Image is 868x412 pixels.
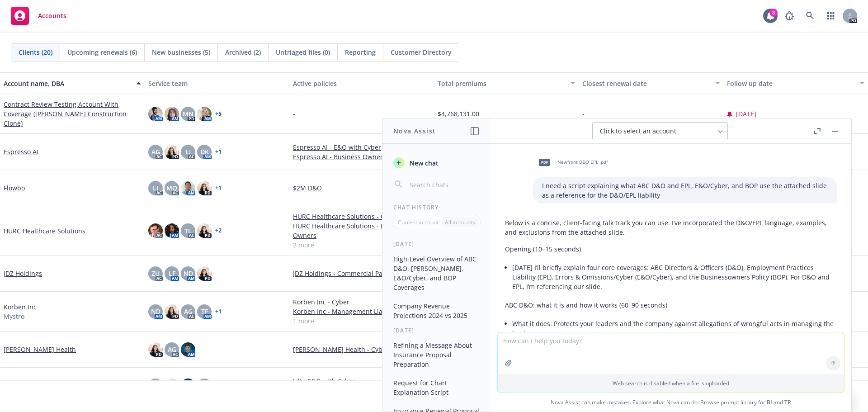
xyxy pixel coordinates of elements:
[592,122,728,140] button: Click to select an account
[145,72,289,94] button: Service team
[512,317,837,340] li: What it does: Protects your leaders and the company against allegations of wrongful acts in manag...
[293,297,430,307] a: Korben Inc - Cyber
[148,223,163,238] img: photo
[215,228,222,233] a: + 2
[736,109,756,118] span: [DATE]
[390,298,483,323] button: Company Revenue Projections 2024 vs 2025
[276,47,330,57] span: Untriaged files (0)
[293,269,430,278] a: JDZ Holdings - Commercial Package
[67,47,137,57] span: Upcoming renewals (6)
[4,183,25,193] a: Flowbo
[434,72,579,94] button: Total premiums
[438,79,565,88] div: Total premiums
[4,345,76,354] a: [PERSON_NAME] Health
[293,240,430,250] a: 2 more
[165,223,179,238] img: photo
[151,307,160,316] span: ND
[181,379,195,393] img: photo
[780,7,798,25] a: Report a Bug
[215,149,222,155] a: + 1
[494,393,848,412] span: Nova Assist can make mistakes. Explore what Nova can do: Browse prompt library for and
[822,7,840,25] a: Switch app
[38,12,66,19] span: Accounts
[200,147,209,156] span: DK
[438,109,479,118] span: $4,768,131.00
[197,223,212,238] img: photo
[165,379,179,393] img: photo
[293,221,430,240] a: HURC Healthcare Solutions - Business Owners
[582,79,710,88] div: Closest renewal date
[398,218,439,226] p: Current account
[215,111,222,117] a: + 5
[225,47,261,57] span: Archived (2)
[557,159,608,165] span: Newfront D&O EPL .pdf
[19,47,52,57] span: Clients (20)
[151,269,160,278] span: ZU
[582,109,585,118] span: -
[151,147,160,156] span: AG
[512,261,837,293] li: [DATE] I’ll briefly explain four core coverages: ABC Directors & Officers (D&O), Employment Pract...
[148,107,163,121] img: photo
[600,127,676,136] span: Click to select an account
[767,398,772,406] a: BI
[445,218,475,226] p: All accounts
[345,47,376,57] span: Reporting
[153,183,158,193] span: LI
[152,47,210,57] span: New businesses (5)
[289,72,434,94] button: Active policies
[166,183,177,193] span: MQ
[4,226,85,236] a: HURC Healthcare Solutions
[197,107,212,121] img: photo
[184,307,193,316] span: AG
[183,109,193,118] span: MN
[181,181,195,195] img: photo
[215,185,222,191] a: + 1
[293,307,430,316] a: Korben Inc - Management Liability
[4,147,38,156] a: Espresso AI
[201,307,208,316] span: TF
[784,398,791,406] a: TR
[215,309,222,314] a: + 1
[169,269,175,278] span: LF
[390,251,483,295] button: High-Level Overview of ABC D&O, [PERSON_NAME], E&O/Cyber, and BOP Coverages
[393,126,436,136] h1: Nova Assist
[391,47,452,57] span: Customer Directory
[181,342,195,357] img: photo
[148,342,163,357] img: photo
[505,300,837,310] p: ABC D&O: what it is and how it works (60–90 seconds)
[293,316,430,326] a: 1 more
[293,376,430,386] a: Lilt - E&O with Cyber
[7,3,70,28] a: Accounts
[165,107,179,121] img: photo
[390,338,483,372] button: Refining a Message About Insurance Proposal Preparation
[4,269,42,278] a: JDZ Holdings
[579,72,723,94] button: Closest renewal date
[505,218,837,237] p: Below is a concise, client-facing talk track you can use. I’ve incorporated the D&O/EPL language,...
[293,109,295,118] span: -
[769,9,778,17] div: 3
[390,375,483,400] button: Request for Chart Explanation Script
[727,79,854,88] div: Follow up date
[293,183,430,193] a: $2M D&O
[197,266,212,281] img: photo
[408,178,480,191] input: Search chats
[293,79,430,88] div: Active policies
[4,312,24,321] span: Mystro
[390,155,483,171] button: New chat
[723,72,868,94] button: Follow up date
[408,158,439,168] span: New chat
[4,79,131,88] div: Account name, DBA
[4,99,141,128] a: Contract Review Testing Account With Coverage ([PERSON_NAME] Construction Clone)
[165,304,179,319] img: photo
[168,345,176,354] span: AG
[185,147,191,156] span: LI
[293,212,430,221] a: HURC Healthcare Solutions - Cyber
[184,226,192,236] span: TL
[293,142,430,152] a: Espresso AI - E&O with Cyber
[382,327,491,334] div: [DATE]
[293,345,430,354] a: [PERSON_NAME] Health - Cyber
[503,379,839,387] p: Web search is disabled when a file is uploaded
[165,145,179,159] img: photo
[539,159,550,166] span: pdf
[4,302,37,312] a: Korben Inc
